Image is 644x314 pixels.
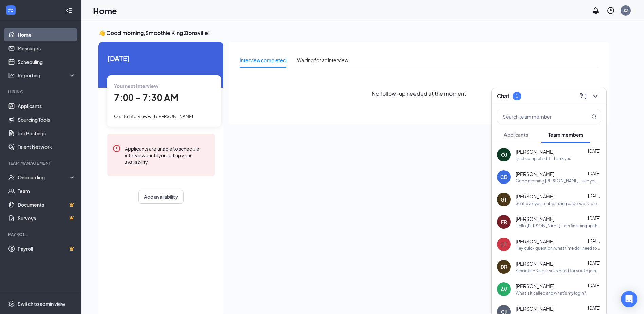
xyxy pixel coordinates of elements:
[516,283,554,290] span: [PERSON_NAME]
[297,56,348,64] div: Waiting for an interview
[18,28,76,41] a: Home
[8,160,74,166] div: Team Management
[588,171,601,176] span: [DATE]
[98,29,609,37] h3: 👋 Good morning, Smoothie King Zionsville !
[372,89,466,98] span: No follow-up needed at the moment
[516,156,572,161] div: I just completed it. Thank you!
[93,5,117,16] h1: Home
[590,91,601,102] button: ChevronDown
[579,92,587,100] svg: ComposeMessage
[516,305,554,312] span: [PERSON_NAME]
[138,190,184,204] button: Add availability
[516,193,554,200] span: [PERSON_NAME]
[18,300,65,307] div: Switch to admin view
[18,41,76,55] a: Messages
[516,171,554,177] span: [PERSON_NAME]
[607,6,615,15] svg: QuestionInfo
[8,89,74,95] div: Hiring
[125,144,209,165] div: Applicants are unable to schedule interviews until you set up your availability.
[501,286,507,293] div: AV
[588,216,601,221] span: [DATE]
[8,232,74,238] div: Payroll
[578,91,589,102] button: ComposeMessage
[504,132,528,138] span: Applicants
[516,215,554,222] span: [PERSON_NAME]
[516,238,554,245] span: [PERSON_NAME]
[500,174,508,180] div: CB
[516,260,554,267] span: [PERSON_NAME]
[18,126,76,140] a: Job Postings
[592,6,600,15] svg: Notifications
[8,174,15,181] svg: UserCheck
[7,7,14,14] svg: WorkstreamLogo
[18,140,76,154] a: Talent Network
[107,53,215,64] span: [DATE]
[516,148,554,155] span: [PERSON_NAME]
[588,306,601,311] span: [DATE]
[588,149,601,154] span: [DATE]
[501,219,507,225] div: FR
[591,92,600,100] svg: ChevronDown
[8,300,15,307] svg: Settings
[588,238,601,243] span: [DATE]
[588,283,601,288] span: [DATE]
[18,242,76,256] a: PayrollCrown
[18,198,76,211] a: DocumentsCrown
[18,211,76,225] a: SurveysCrown
[501,196,507,203] div: GT
[516,268,601,274] div: Smoothie King is so excited for you to join our team! Do you know anyone else who might be intere...
[114,92,178,103] span: 7:00 - 7:30 AM
[18,72,76,79] div: Reporting
[516,93,518,99] div: 1
[18,99,76,113] a: Applicants
[501,241,506,248] div: LT
[516,178,601,184] div: Good morning [PERSON_NAME], I see you haven't finished your onboarding paperwork. If it is not co...
[516,290,586,296] div: What's it called and what's my login?
[588,261,601,266] span: [DATE]
[516,245,601,251] div: Hey quick question, what time do I need to come in [DATE] for training?
[623,7,628,13] div: SZ
[114,114,193,119] span: Onsite Interview with [PERSON_NAME]
[621,291,637,307] div: Open Intercom Messenger
[113,144,121,153] svg: Error
[66,7,72,14] svg: Collapse
[497,92,509,100] h3: Chat
[516,200,601,206] div: Sent over your onboarding paperwork. please fill out [PERSON_NAME]
[8,72,15,79] svg: Analysis
[588,193,601,198] span: [DATE]
[501,151,507,158] div: OJ
[591,114,597,119] svg: MagnifyingGlass
[548,132,583,138] span: Team members
[114,83,158,89] span: Your next interview
[516,223,601,229] div: Hello [PERSON_NAME], I am finishing up the paperwork online. I ran into a small concern, is askin...
[501,263,507,270] div: DR
[18,55,76,69] a: Scheduling
[240,56,286,64] div: Interview completed
[18,174,70,181] div: Onboarding
[18,113,76,126] a: Sourcing Tools
[18,184,76,198] a: Team
[497,110,578,123] input: Search team member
